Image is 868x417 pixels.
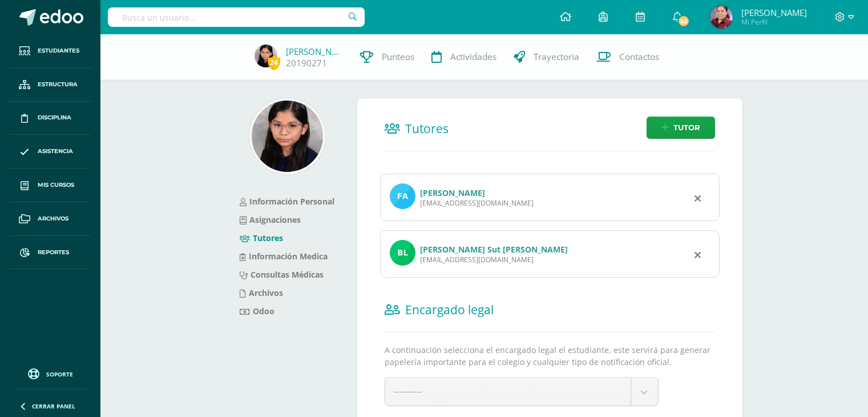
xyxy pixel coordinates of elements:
[390,183,415,209] img: profile image
[423,34,505,80] a: Actividades
[385,344,715,368] p: A continuación selecciona el encargado legal el estudiante, este servirá para generar papelería i...
[240,306,274,316] a: Odoo
[14,366,87,381] a: Soporte
[352,34,423,80] a: Punteos
[420,255,568,264] div: [EMAIL_ADDRESS][DOMAIN_NAME]
[286,46,343,57] a: [PERSON_NAME]
[710,6,733,29] img: d6b8000caef82a835dfd50702ce5cd6f.png
[619,51,659,63] span: Contactos
[255,45,277,67] img: 81545204255c68ac079523483975d276.png
[534,51,579,63] span: Trayectoria
[38,248,69,257] span: Reportes
[677,15,690,27] span: 50
[673,117,700,138] span: Tutor
[240,232,283,243] a: Tutores
[252,101,323,172] img: 34820ed7a4f2765515fa476b7947abc9.png
[405,302,494,318] span: Encargado legal
[240,214,301,225] a: Asignaciones
[9,135,91,169] a: Asistencia
[240,287,283,298] a: Archivos
[108,7,365,27] input: Busca un usuario...
[420,187,485,198] a: [PERSON_NAME]
[695,191,701,205] div: Remover
[46,370,73,378] span: Soporte
[385,378,658,406] a: ----------
[9,202,91,236] a: Archivos
[38,46,79,55] span: Estudiantes
[9,236,91,270] a: Reportes
[420,198,534,208] div: [EMAIL_ADDRESS][DOMAIN_NAME]
[382,51,414,63] span: Punteos
[32,402,75,410] span: Cerrar panel
[38,113,71,122] span: Disciplina
[240,251,328,262] a: Información Medica
[38,147,73,156] span: Asistencia
[9,169,91,202] a: Mis cursos
[240,196,334,207] a: Información Personal
[240,269,324,280] a: Consultas Médicas
[588,34,668,80] a: Contactos
[505,34,588,80] a: Trayectoria
[9,68,91,102] a: Estructura
[286,57,327,69] a: 20190271
[390,240,415,266] img: profile image
[450,51,496,63] span: Actividades
[647,117,715,139] a: Tutor
[38,214,68,223] span: Archivos
[394,386,422,396] span: ----------
[9,102,91,135] a: Disciplina
[741,17,807,27] span: Mi Perfil
[38,80,78,89] span: Estructura
[9,34,91,68] a: Estudiantes
[38,181,74,190] span: Mis cursos
[695,247,701,261] div: Remover
[405,121,449,137] span: Tutores
[741,7,807,18] span: [PERSON_NAME]
[420,244,568,255] a: [PERSON_NAME] Sut [PERSON_NAME]
[268,55,280,70] span: 24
